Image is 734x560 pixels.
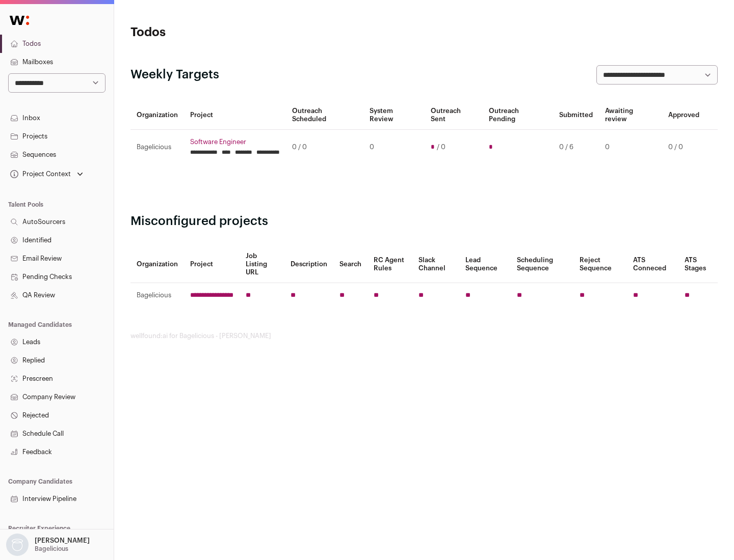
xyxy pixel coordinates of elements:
[412,246,459,283] th: Slack Channel
[553,130,599,165] td: 0 / 6
[425,101,483,130] th: Outreach Sent
[130,332,718,340] footer: wellfound:ai for Bagelicious - [PERSON_NAME]
[130,213,718,230] h2: Misconfigured projects
[4,534,92,556] button: Open dropdown
[130,67,219,83] h2: Weekly Targets
[130,101,184,130] th: Organization
[8,167,85,181] button: Open dropdown
[4,10,35,31] img: Wellfound
[553,101,599,130] th: Submitted
[190,138,280,146] a: Software Engineer
[599,101,662,130] th: Awaiting review
[240,246,284,283] th: Job Listing URL
[333,246,368,283] th: Search
[483,101,553,130] th: Outreach Pending
[130,130,184,165] td: Bagelicious
[130,24,326,41] h1: Todos
[437,143,445,151] span: / 0
[184,101,286,130] th: Project
[368,246,412,283] th: RC Agent Rules
[363,130,424,165] td: 0
[573,246,627,283] th: Reject Sequence
[459,246,511,283] th: Lead Sequence
[130,246,184,283] th: Organization
[662,130,705,165] td: 0 / 0
[286,101,363,130] th: Outreach Scheduled
[286,130,363,165] td: 0 / 0
[130,283,184,308] td: Bagelicious
[284,246,333,283] th: Description
[363,101,424,130] th: System Review
[8,170,71,178] div: Project Context
[662,101,705,130] th: Approved
[511,246,573,283] th: Scheduling Sequence
[678,246,718,283] th: ATS Stages
[184,246,240,283] th: Project
[35,545,68,553] p: Bagelicious
[35,537,90,545] p: [PERSON_NAME]
[6,534,29,556] img: nopic.png
[627,246,678,283] th: ATS Conneced
[599,130,662,165] td: 0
